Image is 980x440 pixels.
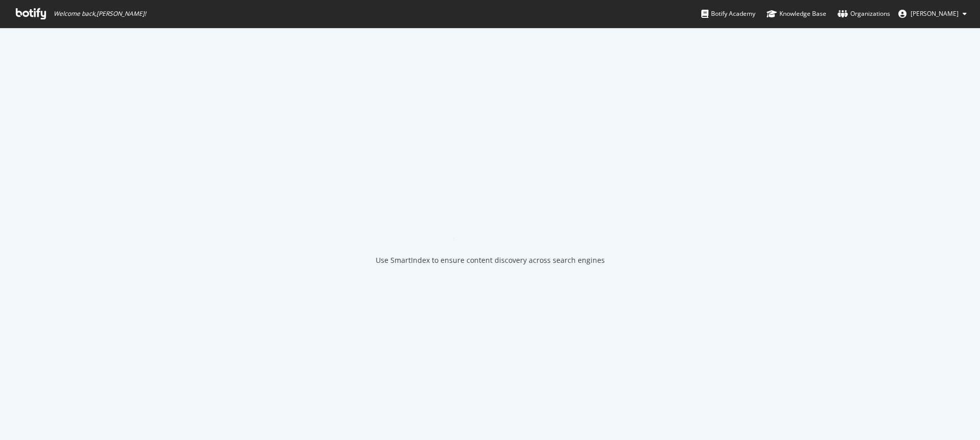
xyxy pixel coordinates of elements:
div: Botify Academy [701,9,755,19]
div: Organizations [838,9,890,19]
div: Knowledge Base [767,9,826,19]
button: [PERSON_NAME] [890,6,975,22]
div: Use SmartIndex to ensure content discovery across search engines [376,255,605,265]
span: Welcome back, [PERSON_NAME] ! [54,10,146,18]
span: Kruse Andreas [911,9,959,18]
div: animation [453,202,527,239]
